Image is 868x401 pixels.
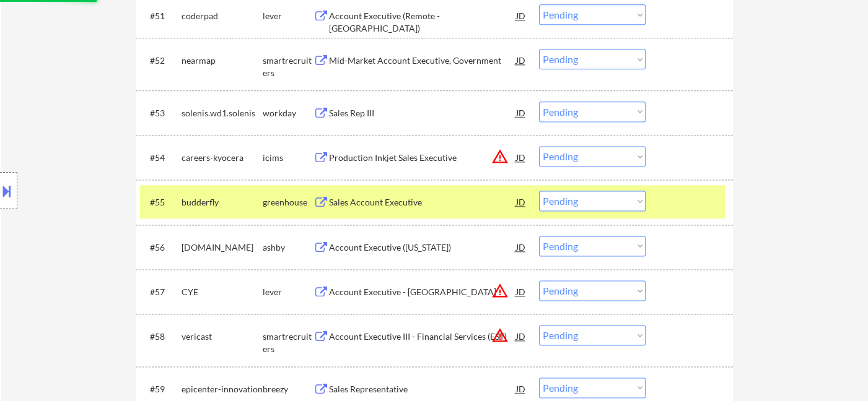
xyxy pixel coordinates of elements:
[515,325,527,347] div: JD
[515,191,527,213] div: JD
[182,152,263,164] div: careers-kyocera
[182,107,263,119] div: solenis.wd1.solenis
[329,196,516,209] div: Sales Account Executive
[515,236,527,258] div: JD
[329,54,516,67] div: Mid-Market Account Executive, Government
[329,10,516,34] div: Account Executive (Remote - [GEOGRAPHIC_DATA])
[515,4,527,27] div: JD
[263,383,313,395] div: breezy
[263,107,313,119] div: workday
[329,286,516,298] div: Account Executive - [GEOGRAPHIC_DATA]
[329,330,516,343] div: Account Executive III - Financial Services (EST)
[329,107,516,119] div: Sales Rep III
[263,330,313,355] div: smartrecruiters
[263,196,313,209] div: greenhouse
[263,241,313,254] div: ashby
[182,330,263,343] div: vericast
[515,101,527,124] div: JD
[515,146,527,168] div: JD
[515,280,527,303] div: JD
[491,282,509,300] button: warning_amber
[515,377,527,400] div: JD
[182,196,263,209] div: budderfly
[263,54,313,79] div: smartrecruiters
[182,10,263,22] div: coderpad
[182,383,263,395] div: epicenter-innovation
[329,152,516,164] div: Production Inkjet Sales Executive
[329,241,516,254] div: Account Executive ([US_STATE])
[182,54,263,67] div: nearmap
[491,327,509,344] button: warning_amber
[491,148,509,165] button: warning_amber
[150,54,172,67] div: #52
[263,286,313,298] div: lever
[329,383,516,395] div: Sales Representative
[515,49,527,71] div: JD
[182,286,263,298] div: CYE
[150,10,172,22] div: #51
[263,10,313,22] div: lever
[150,383,172,395] div: #59
[263,152,313,164] div: icims
[150,330,172,343] div: #58
[182,241,263,254] div: [DOMAIN_NAME]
